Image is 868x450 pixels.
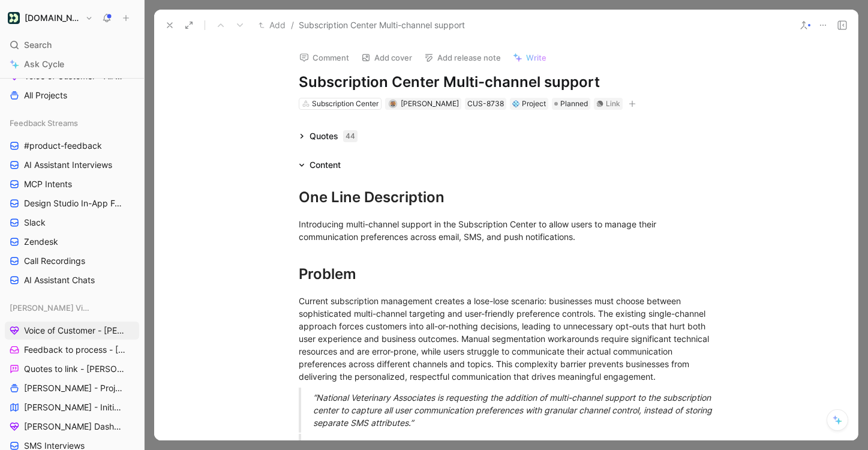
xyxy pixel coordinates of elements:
div: Project [512,98,546,110]
a: [PERSON_NAME] - Projects [5,379,139,397]
span: Voice of Customer - [PERSON_NAME] [24,325,126,337]
span: MCP Intents [24,178,72,190]
img: avatar [390,100,397,107]
h1: [DOMAIN_NAME] [25,13,80,23]
div: 44 [343,130,358,142]
a: AI Assistant Chats [5,271,139,289]
div: Content [294,158,346,172]
img: Customer.io [8,12,20,24]
span: All Projects [24,89,67,101]
div: One Line Description [299,187,714,208]
span: Ask Cycle [24,57,64,71]
a: Zendesk [5,233,139,251]
a: AI Assistant Interviews [5,156,139,174]
div: Feedback Streams [5,114,139,132]
button: Add [256,18,289,32]
span: [PERSON_NAME] [401,99,459,108]
span: [PERSON_NAME] - Initiatives [24,401,124,413]
span: Search [24,38,52,52]
a: [PERSON_NAME] - Initiatives [5,398,139,416]
a: #product-feedback [5,137,139,155]
div: Current subscription management creates a lose-lose scenario: businesses must choose between soph... [299,295,714,383]
div: Problem [299,263,714,285]
div: Subscription Center [312,98,379,110]
a: Quotes to link - [PERSON_NAME] [5,360,139,378]
div: 💠Project [510,98,548,110]
span: Subscription Center Multi-channel support [299,18,465,32]
a: Feedback to process - [PERSON_NAME] [5,341,139,359]
a: All Projects [5,86,139,104]
a: Ask Cycle [5,55,139,73]
button: Add release note [419,49,506,66]
span: #product-feedback [24,140,102,152]
span: [PERSON_NAME] Dashboard [24,421,124,433]
span: Design Studio In-App Feedback [24,197,125,209]
img: 💠 [512,100,519,107]
div: Content [310,158,341,172]
div: Quotes [310,129,358,143]
a: [PERSON_NAME] Dashboard [5,418,139,436]
span: Write [526,52,546,63]
div: Link [606,98,620,110]
a: Call Recordings [5,252,139,270]
span: Feedback to process - [PERSON_NAME] [24,344,127,356]
button: Add cover [356,49,418,66]
div: Introducing multi-channel support in the Subscription Center to allow users to manage their commu... [299,218,714,243]
span: Feedback Streams [10,117,78,129]
h1: Subscription Center Multi-channel support [299,73,714,92]
span: Zendesk [24,236,58,248]
a: Design Studio In-App Feedback [5,194,139,212]
div: Feedback Streams#product-feedbackAI Assistant InterviewsMCP IntentsDesign Studio In-App FeedbackS... [5,114,139,289]
span: Planned [560,98,588,110]
div: Search [5,36,139,54]
button: Write [507,49,552,66]
a: Voice of Customer - [PERSON_NAME] [5,322,139,340]
span: [PERSON_NAME] - Projects [24,382,124,394]
span: Slack [24,217,46,229]
span: Quotes to link - [PERSON_NAME] [24,363,125,375]
div: Planned [552,98,590,110]
a: MCP Intents [5,175,139,193]
span: AI Assistant Interviews [24,159,112,171]
button: Comment [294,49,355,66]
span: AI Assistant Chats [24,274,95,286]
div: [PERSON_NAME] Views [5,299,139,317]
a: Slack [5,214,139,232]
div: “National Veterinary Associates is requesting the addition of multi-channel support to the subscr... [313,391,728,429]
div: CUS-8738 [467,98,504,110]
div: Quotes44 [294,129,362,143]
span: Call Recordings [24,255,85,267]
span: [PERSON_NAME] Views [10,302,91,314]
button: Customer.io[DOMAIN_NAME] [5,10,96,26]
span: / [291,18,294,32]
